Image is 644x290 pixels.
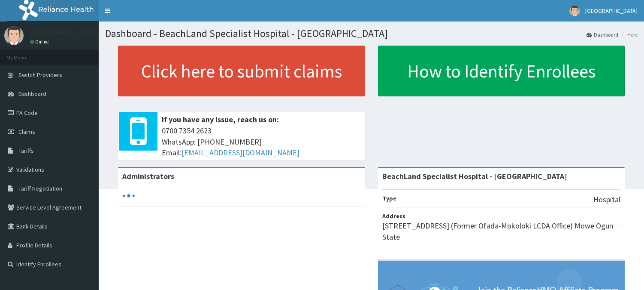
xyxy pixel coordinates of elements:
h1: Dashboard - BeachLand Specialist Hospital - [GEOGRAPHIC_DATA] [105,28,638,39]
li: Here [619,31,638,38]
span: Claims [18,128,35,136]
p: Hospital [593,194,620,205]
b: Administrators [122,171,174,181]
a: Dashboard [587,31,618,38]
img: User Image [4,26,24,45]
span: Tariff Negotiation [18,185,62,192]
b: If you have any issue, reach us on: [162,114,279,124]
b: Address [382,212,405,220]
svg: audio-loading [122,189,135,202]
a: [EMAIL_ADDRESS][DOMAIN_NAME] [181,148,299,157]
p: [GEOGRAPHIC_DATA] [30,28,101,36]
img: User Image [569,6,580,16]
span: [GEOGRAPHIC_DATA] [585,7,638,15]
span: Tariffs [18,147,34,154]
b: Type [382,194,396,202]
strong: BeachLand Specialist Hospital - [GEOGRAPHIC_DATA] [382,171,567,181]
a: Click here to submit claims [118,46,365,96]
p: [STREET_ADDRESS] (Former Ofada-Mokoloki LCDA Office) Mowe Ogun State [382,220,621,242]
a: Online [30,39,51,45]
a: How to Identify Enrollees [378,46,625,96]
span: 0700 7354 2623 WhatsApp: [PHONE_NUMBER] Email: [162,125,361,158]
span: Switch Providers [18,71,62,79]
span: Dashboard [18,90,46,98]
